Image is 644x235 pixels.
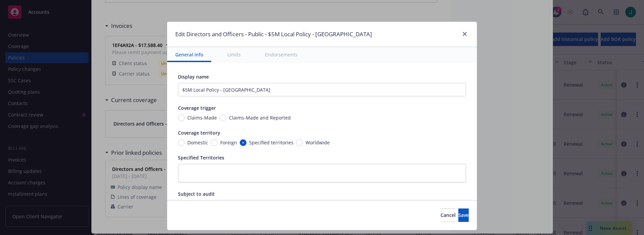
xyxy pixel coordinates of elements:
[211,139,218,146] input: Foreign
[296,139,303,146] input: Worldwide
[220,114,226,121] input: Claims-Made and Reported
[249,139,293,146] span: Specified territories
[178,130,220,136] span: Coverage territory
[441,212,456,218] span: Cancel
[441,208,456,222] button: Cancel
[220,139,237,146] span: Foreign
[167,47,211,62] button: General info
[240,139,246,146] input: Specified territories
[219,47,249,62] button: Limits
[178,74,209,80] span: Display name
[178,139,185,146] input: Domestic
[257,47,306,62] button: Endorsements
[178,191,215,197] span: Subject to audit
[178,114,185,121] input: Claims-Made
[187,139,208,146] span: Domestic
[306,139,330,146] span: Worldwide
[178,154,224,161] span: Specified Territories
[178,105,216,111] span: Coverage trigger
[229,114,291,121] span: Claims-Made and Reported
[175,30,372,39] h1: Edit Directors and Officers - Public - $5M Local Policy - [GEOGRAPHIC_DATA]
[187,114,217,121] span: Claims-Made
